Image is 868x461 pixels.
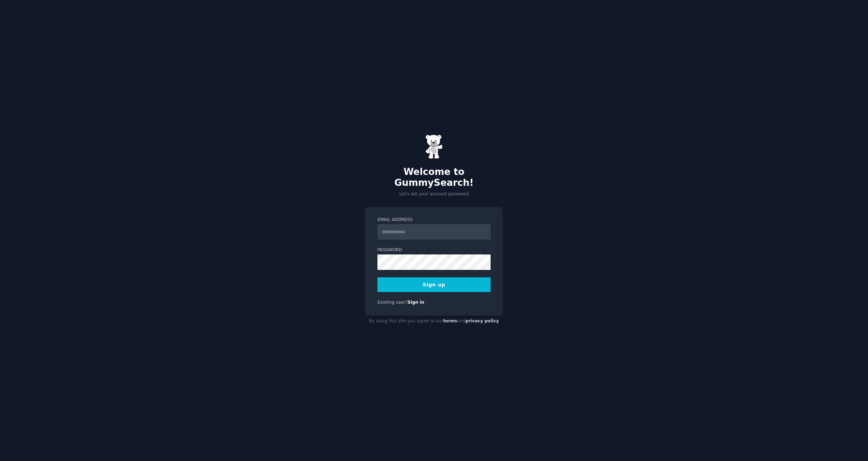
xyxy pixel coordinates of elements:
a: terms [443,318,457,323]
a: privacy policy [465,318,499,323]
label: Email Address [377,217,491,223]
label: Password [377,247,491,253]
img: Gummy Bear [425,134,443,159]
p: Let's set your account password [365,191,503,197]
h2: Welcome to GummySearch! [365,166,503,189]
button: Sign up [377,277,491,292]
div: By using this site you agree to our and [365,316,503,327]
a: Sign in [408,300,425,305]
span: Existing user? [377,300,408,305]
